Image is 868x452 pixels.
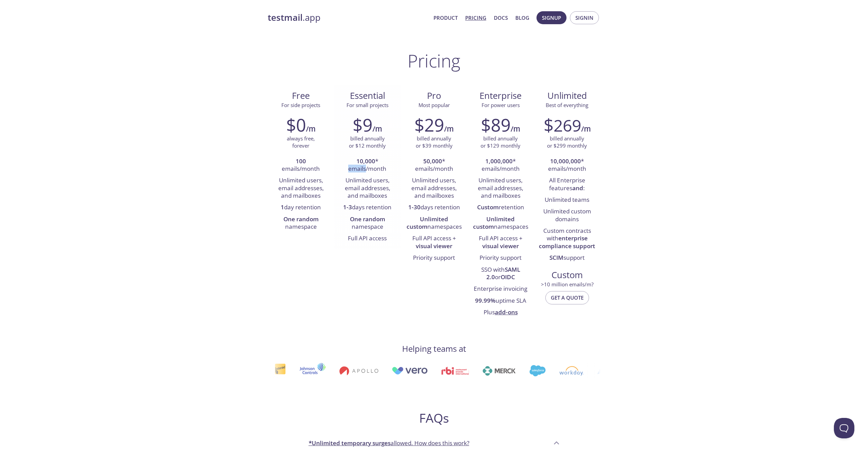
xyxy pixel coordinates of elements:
[444,123,454,135] h6: /m
[406,252,462,264] li: Priority support
[273,214,329,233] li: namespace
[539,206,595,225] li: Unlimited custom domains
[481,115,511,135] h2: $89
[273,90,329,102] span: Free
[559,366,584,376] img: workday
[340,90,395,102] span: Essential
[372,123,382,135] h6: /m
[547,135,587,150] p: billed annually or $299 monthly
[545,291,589,304] button: Get a quote
[536,11,567,24] button: Signup
[549,254,563,261] strong: SCIM
[406,90,462,102] span: Pro
[511,123,520,135] h6: /m
[406,233,462,252] li: Full API access +
[416,242,452,250] strong: visual viewer
[834,418,854,438] iframe: Help Scout Beacon - Open
[347,102,388,108] span: For small projects
[539,156,595,175] li: * emails/month
[539,225,595,252] li: Custom contracts with
[551,293,584,302] span: Get a quote
[406,175,462,202] li: Unlimited users, email addresses, and mailboxes
[423,157,442,165] strong: 50,000
[339,366,378,376] img: apollo
[273,202,329,213] li: day retention
[542,13,561,22] span: Signup
[273,175,329,202] li: Unlimited users, email addresses, and mailboxes
[353,115,372,135] h2: $9
[408,203,421,211] strong: 1-30
[402,343,466,354] h4: Helping teams at
[539,269,595,281] span: Custom
[286,115,306,135] h2: $0
[349,135,386,150] p: billed annually or $12 monthly
[495,308,518,316] a: add-ons
[539,252,595,264] li: support
[268,12,428,24] a: testmail.app
[547,90,587,102] span: Unlimited
[472,156,529,175] li: * emails/month
[281,203,284,211] strong: 1
[541,281,593,288] span: > 10 million emails/m?
[539,234,595,250] strong: enterprise compliance support
[473,215,515,230] strong: Unlimited custom
[485,157,513,165] strong: 1,000,000
[472,295,529,307] li: uptime SLA
[339,214,396,233] li: namespace
[482,242,519,250] strong: visual viewer
[550,157,581,165] strong: 10,000,000
[486,266,520,281] strong: SAML 2.0
[283,215,319,223] strong: One random
[441,367,469,375] img: rbi
[299,363,326,379] img: johnsoncontrols
[481,135,520,150] p: billed annually or $129 monthly
[414,115,444,135] h2: $29
[472,252,529,264] li: Priority support
[287,135,315,150] p: always free, forever
[296,157,306,165] strong: 100
[281,102,320,108] span: For side projects
[343,203,352,211] strong: 1-3
[473,90,528,102] span: Enterprise
[465,13,486,22] a: Pricing
[483,366,516,376] img: merck
[406,202,462,213] li: days retention
[529,365,546,376] img: salesforce
[416,135,453,150] p: billed annually or $39 monthly
[570,11,599,24] button: Signin
[494,13,508,22] a: Docs
[356,157,375,165] strong: 10,000
[406,156,462,175] li: * emails/month
[581,123,591,135] h6: /m
[273,156,329,175] li: emails/month
[501,273,515,281] strong: OIDC
[539,194,595,206] li: Unlimited teams
[539,175,595,194] li: All Enterprise features :
[392,367,428,375] img: vero
[433,13,458,22] a: Product
[408,50,460,71] h1: Pricing
[515,13,529,22] a: Blog
[477,203,499,211] strong: Custom
[339,202,396,213] li: days retention
[472,175,529,202] li: Unlimited users, email addresses, and mailboxes
[309,439,391,447] strong: *Unlimited temporary surges
[268,12,303,24] strong: testmail
[339,175,396,202] li: Unlimited users, email addresses, and mailboxes
[406,214,462,233] li: namespaces
[309,439,469,448] p: allowed. How does this work?
[546,102,588,108] span: Best of everything
[306,123,315,135] h6: /m
[303,410,565,426] h2: FAQs
[339,233,396,244] li: Full API access
[472,233,529,252] li: Full API access +
[418,102,450,108] span: Most popular
[472,214,529,233] li: namespaces
[572,184,583,192] strong: and
[554,114,581,136] span: 269
[339,156,396,175] li: * emails/month
[472,307,529,318] li: Plus
[472,264,529,284] li: SSO with or
[350,215,385,223] strong: One random
[544,115,581,135] h2: $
